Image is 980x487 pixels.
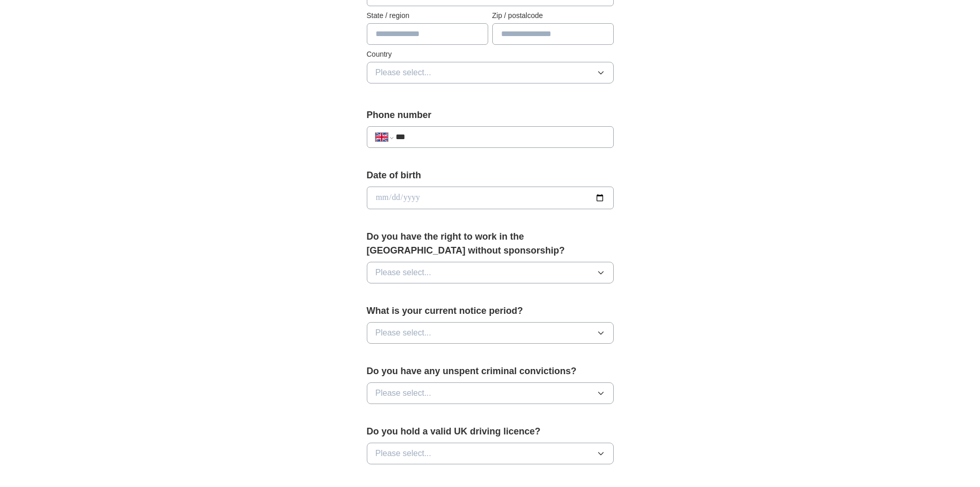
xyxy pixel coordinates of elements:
span: Please select... [376,266,432,279]
label: Zip / postalcode [492,10,614,21]
span: Please select... [376,447,432,460]
button: Please select... [367,382,614,404]
label: State / region [367,10,488,21]
span: Please select... [376,387,432,399]
label: Do you have any unspent criminal convictions? [367,364,614,378]
label: What is your current notice period? [367,304,614,318]
label: Do you have the right to work in the [GEOGRAPHIC_DATA] without sponsorship? [367,230,614,258]
label: Do you hold a valid UK driving licence? [367,425,614,439]
label: Phone number [367,108,614,122]
button: Please select... [367,62,614,83]
span: Please select... [376,327,432,339]
span: Please select... [376,66,432,79]
label: Country [367,49,614,60]
button: Please select... [367,262,614,283]
button: Please select... [367,443,614,464]
button: Please select... [367,322,614,344]
label: Date of birth [367,169,614,182]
